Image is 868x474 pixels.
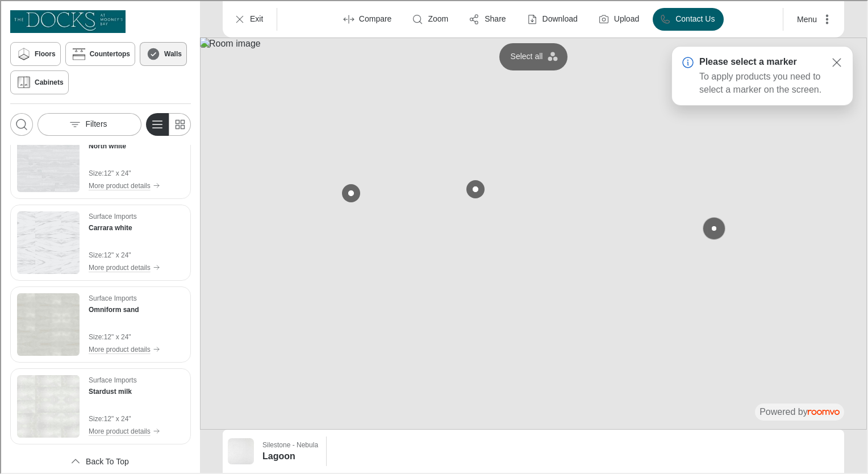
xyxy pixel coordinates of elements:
[87,140,125,150] h4: North white
[145,112,168,135] button: Switch to detail view
[103,249,130,259] p: 12" x 24"
[103,413,130,423] p: 12" x 24"
[698,69,824,95] p: To apply products you need to select a marker on the screen.
[199,36,866,429] img: Room image
[541,13,577,24] p: Download
[36,112,140,135] button: Open the filters menu
[89,48,129,58] h6: Countertops
[34,48,55,58] h6: Floors
[9,449,190,472] button: Scroll back to the beginning
[258,436,320,464] button: Show details for Lagoon
[87,413,103,423] p: Size :
[807,409,838,414] img: roomvo_wordmark.svg
[758,405,838,417] div: The visualizer is powered by Roomvo.
[461,7,514,30] button: Share
[87,425,149,435] p: More product details
[9,112,32,135] button: Open search box
[9,69,68,93] button: Cabinets
[87,210,136,221] p: Surface Imports
[9,9,124,32] img: Logo representing The Docks.
[226,7,271,30] button: Exit
[9,367,190,443] div: See Stardust milk in the room
[9,9,124,32] a: Go to The Docks's website.
[87,167,103,177] p: Size :
[87,424,159,436] button: More product details
[87,178,159,191] button: More product details
[87,331,103,341] p: Size :
[87,261,149,272] p: More product details
[404,7,456,30] button: Zoom room image
[87,292,136,302] p: Surface Imports
[84,118,106,129] p: Filters
[358,13,391,24] p: Compare
[139,41,186,65] button: Walls
[16,292,78,355] img: Omniform sand. Link opens in a new window.
[16,210,78,273] img: Carrara white. Link opens in a new window.
[503,47,562,65] button: Select all
[64,41,134,65] button: Countertops
[103,167,130,177] p: 12" x 24"
[519,7,586,30] button: Download
[9,41,60,65] button: Floors
[590,7,647,30] button: Upload a picture of your room
[9,285,190,361] div: See Omniform sand in the room
[674,13,713,24] p: Contact Us
[87,180,149,190] p: More product details
[261,439,317,449] p: Silestone - Nebula
[87,385,131,396] h4: Stardust milk
[87,222,131,232] h4: Carrara white
[103,331,130,341] p: 12" x 24"
[9,203,190,280] div: See Carrara white in the room
[145,112,190,135] div: Product List Mode Selector
[87,343,149,354] p: More product details
[167,112,190,135] button: Switch to simple view
[34,76,62,86] h6: Cabinets
[613,13,638,24] label: Upload
[824,50,847,73] button: Close surface marker warning
[698,55,824,67] h6: Please select a marker
[16,128,78,191] img: North white. Link opens in a new window.
[427,13,447,24] p: Zoom
[787,7,838,30] button: More actions
[87,260,159,273] button: More product details
[483,13,504,24] p: Share
[227,437,253,463] img: Lagoon
[249,13,262,24] p: Exit
[261,449,317,461] h6: Lagoon
[87,249,103,259] p: Size :
[163,48,181,58] h6: Walls
[652,7,723,30] button: Contact Us
[335,7,400,30] button: Enter compare mode
[87,303,138,314] h4: Omniform sand
[9,122,190,198] div: See North white in the room
[87,374,136,384] p: Surface Imports
[87,342,159,355] button: More product details
[758,405,838,417] p: Powered by
[510,50,542,61] p: Select all
[16,374,78,436] img: Stardust milk. Link opens in a new window.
